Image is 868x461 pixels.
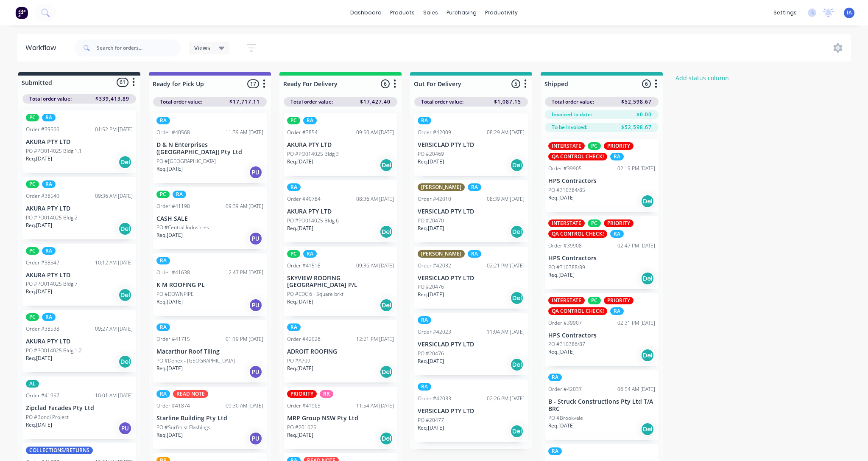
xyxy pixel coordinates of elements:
p: Req. [DATE] [548,422,575,430]
div: RA [287,323,301,331]
div: Order #42033 [418,395,451,402]
div: 09:30 AM [DATE] [226,402,263,410]
div: AL [26,380,39,388]
div: PCRAOrder #3853809:27 AM [DATE]AKURA PTY LTDPO #PO014025 Bldg 1.2Req.[DATE]Del [22,310,136,372]
div: 11:54 AM [DATE] [356,402,394,410]
div: RA [42,313,56,321]
p: Req. [DATE] [156,431,183,439]
div: Del [380,365,393,379]
span: $339,413.89 [95,95,129,103]
p: PO #PO014025 Bldg 3 [287,150,339,158]
p: AKURA PTY LTD [26,138,133,146]
div: RAOrder #4202612:21 PM [DATE]ADROIT ROOFINGPO #A709Req.[DATE]Del [284,320,397,382]
span: $52,598.67 [621,98,652,106]
div: PC [287,250,300,258]
div: PRIORITY [604,297,634,304]
div: [PERSON_NAME]RAOrder #4201008:39 AM [DATE]VERSICLAD PTY LTDPO #20470Req.[DATE]Del [414,180,528,242]
p: PO #PO014025 Bldg 1.1 [26,147,82,155]
span: To be invoiced: [552,124,587,131]
div: Order #40568 [156,129,190,136]
p: PO #PO014025 Bldg 1.2 [26,347,82,354]
div: Order #42009 [418,129,451,136]
div: RA [548,447,562,455]
div: INTERSTATEPCPRIORITYQA CONTROL CHECK!RAOrder #3990802:47 PM [DATE]HPS ContractorsPO #310388/89Req... [545,216,659,289]
div: [PERSON_NAME] [418,183,465,191]
p: PO #201625 [287,424,316,431]
div: 09:36 AM [DATE] [95,192,133,200]
p: PO #20469 [418,150,444,158]
p: PO #Surfmist Flashings [156,424,210,431]
div: 02:19 PM [DATE] [617,165,655,172]
div: PRIORITY [604,142,634,150]
p: PO #PO014025 Bldg 2 [26,214,78,222]
p: PO #Denex - [GEOGRAPHIC_DATA] [156,357,235,365]
p: Req. [DATE] [156,298,183,306]
div: 10:01 AM [DATE] [95,392,133,399]
p: Req. [DATE] [548,271,575,279]
p: PO #20476 [418,283,444,291]
p: VERSICLAD PTY LTD [418,341,525,348]
p: PO #[GEOGRAPHIC_DATA] [156,157,216,165]
div: RA [156,257,170,264]
div: RAOrder #4163812:47 PM [DATE]K M ROOFING PLPO #DOWNPIPEReq.[DATE]PU [153,253,267,316]
div: PRIORITY [604,219,634,227]
div: RA [156,323,170,331]
div: Order #41965 [287,402,321,410]
div: RA [610,307,624,315]
div: INTERSTATE [548,142,585,150]
div: Del [510,225,524,239]
div: RA [42,114,56,121]
div: 09:27 AM [DATE] [95,325,133,333]
div: Del [380,432,393,445]
p: PO #Central Industries [156,224,209,231]
span: Total order value: [552,98,594,106]
div: PU [118,422,132,435]
div: 11:39 AM [DATE] [226,129,263,136]
div: Del [380,225,393,239]
div: sales [419,6,442,19]
span: Total order value: [29,95,72,103]
p: MRP Group NSW Pty Ltd [287,415,394,422]
div: products [386,6,419,19]
div: RA [418,383,431,391]
div: PU [249,365,262,379]
p: HPS Contractors [548,255,655,262]
div: PCRAOrder #4151809:36 AM [DATE]SKYVIEW ROOFING [GEOGRAPHIC_DATA] P/LPO #CDC 6 - Square brktReq.[D... [284,247,397,316]
div: RA [468,250,481,258]
span: Views [194,43,210,52]
div: Del [118,288,132,302]
div: Order #39905 [548,165,582,172]
div: RAOrder #4171501:19 PM [DATE]Macarthur Roof TilingPO #Denex - [GEOGRAPHIC_DATA]Req.[DATE]PU [153,320,267,382]
div: PU [249,298,262,312]
p: VERSICLAD PTY LTD [418,408,525,415]
p: Req. [DATE] [418,225,444,232]
div: QA CONTROL CHECK! [548,230,607,238]
p: PO #20477 [418,416,444,424]
div: RA [303,250,317,258]
div: RAOrder #4078408:36 AM [DATE]AKURA PTY LTDPO #PO014025 Bldg 6Req.[DATE]Del [284,180,397,242]
div: Order #39566 [26,126,59,133]
div: PCRAOrder #4119809:39 AM [DATE]CASH SALEPO #Central IndustriesReq.[DATE]PU [153,187,267,250]
div: 09:50 AM [DATE] [356,129,394,136]
div: RA [418,316,431,324]
p: Req. [DATE] [287,431,313,439]
p: PO #310384/85 [548,186,585,194]
span: Total order value: [160,98,202,106]
div: settings [769,6,801,19]
div: Del [118,222,132,236]
p: PO #20476 [418,350,444,357]
div: 02:31 PM [DATE] [617,319,655,327]
p: AKURA PTY LTD [26,205,133,212]
p: Req. [DATE] [26,288,52,295]
p: Req. [DATE] [418,357,444,365]
span: $17,427.40 [360,98,391,106]
div: READ NOTE [173,390,208,398]
div: PC [26,247,39,255]
div: RA [548,374,562,381]
div: PU [249,166,262,179]
div: RA [610,153,624,160]
div: RA [42,247,56,255]
div: Del [641,194,654,208]
div: PC [26,180,39,188]
p: PO #A709 [287,357,310,365]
